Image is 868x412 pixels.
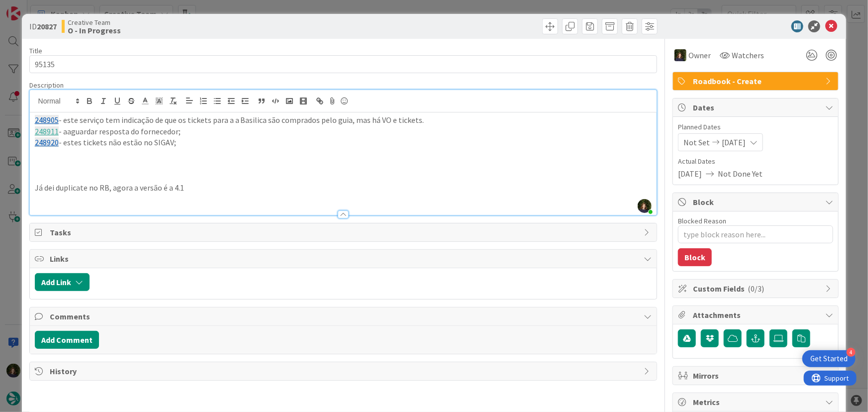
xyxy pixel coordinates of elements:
[675,49,686,61] img: MC
[29,46,42,55] label: Title
[37,21,57,31] b: 20827
[693,102,820,113] span: Dates
[678,216,726,225] label: Blocked Reason
[678,168,702,180] span: [DATE]
[35,137,59,147] a: 248920
[35,114,652,126] p: - este serviço tem indicação de que os tickets para a a Basilica são comprados pelo guia, mas há ...
[718,168,763,180] span: Not Done Yet
[50,310,639,322] span: Comments
[693,196,820,208] span: Block
[50,365,639,377] span: History
[748,284,764,294] span: ( 0/3 )
[35,126,652,137] p: - aaguardar resposta do fornecedor;
[678,122,833,132] span: Planned Dates
[68,18,121,26] span: Creative Team
[35,182,652,194] p: Já dei duplicate no RB, agora a versão é a 4.1
[683,136,710,148] span: Not Set
[68,26,121,34] b: O - In Progress
[35,273,90,291] button: Add Link
[29,55,658,73] input: type card name here...
[722,136,746,148] span: [DATE]
[693,309,820,321] span: Attachments
[35,126,59,136] a: 248911
[50,226,639,238] span: Tasks
[29,81,64,90] span: Description
[50,253,639,265] span: Links
[678,156,833,167] span: Actual Dates
[847,348,856,357] div: 4
[678,248,712,266] button: Block
[693,75,820,87] span: Roadbook - Create
[693,370,820,382] span: Mirrors
[35,137,652,148] p: - estes tickets não estão no SIGAV;
[638,199,652,213] img: OSJL0tKbxWQXy8f5HcXbcaBiUxSzdGq2.jpg
[802,350,856,367] div: Open Get Started checklist, remaining modules: 4
[35,331,99,349] button: Add Comment
[21,1,45,13] span: Support
[35,115,59,125] a: 248905
[732,49,764,61] span: Watchers
[688,49,711,61] span: Owner
[810,354,848,364] div: Get Started
[693,396,820,408] span: Metrics
[29,20,57,32] span: ID
[693,283,820,295] span: Custom Fields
